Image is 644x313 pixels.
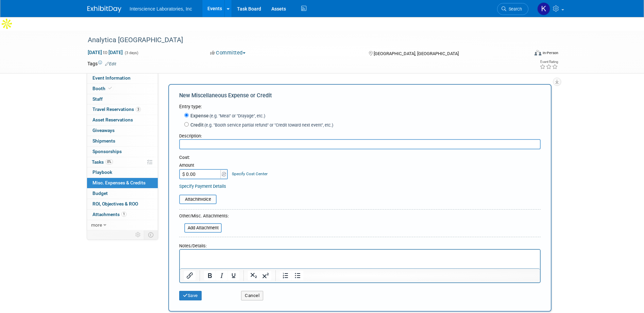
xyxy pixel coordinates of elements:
label: Expense [189,112,265,119]
button: Subscript [248,271,259,280]
button: Superscript [260,271,271,280]
a: Specify Cost Center [232,171,268,176]
span: Booth [92,86,113,91]
span: Sponsorships [92,149,122,154]
div: Amount [179,162,228,169]
span: Budget [92,191,108,196]
td: Tags [87,60,116,67]
a: Playbook [87,167,158,178]
span: Event Information [92,75,131,81]
button: Insert/edit link [184,271,196,280]
span: (e.g. "Meal" or "Drayage", etc.) [209,113,265,118]
span: Playbook [92,169,112,175]
a: Misc. Expenses & Credits [87,178,158,188]
div: Other/Misc. Attachments: [179,213,229,221]
div: In-Person [542,50,558,55]
span: to [102,50,108,55]
td: Personalize Event Tab Strip [132,230,144,239]
span: Giveaways [92,128,115,133]
span: Search [506,6,522,12]
img: Katrina Salka [537,2,550,15]
div: Description: [179,130,541,139]
a: Budget [87,188,158,199]
iframe: Rich Text Area [180,250,540,268]
a: Attachments1 [87,210,158,220]
span: 3 [136,107,141,112]
span: Tasks [92,159,113,165]
label: Credit [189,121,333,128]
span: 1 [121,212,126,217]
img: ExhibitDay [87,6,121,13]
a: Shipments [87,136,158,146]
div: Event Rating [540,60,558,64]
td: Toggle Event Tabs [144,230,158,239]
button: Underline [228,271,239,280]
a: Travel Reservations3 [87,104,158,115]
a: Search [497,3,528,15]
span: (e.g. "Booth service partial refund" or "Credit toward next event", etc.) [204,122,333,128]
div: Event Format [488,49,558,59]
span: [DATE] [DATE] [87,49,123,55]
a: Staff [87,94,158,104]
a: Specify Payment Details [179,184,226,189]
a: Event Information [87,73,158,83]
img: Format-Inperson.png [535,50,541,55]
a: Edit [105,62,116,66]
button: Bold [204,271,216,280]
div: Cost: [179,154,541,161]
i: Booth reservation complete [108,86,112,90]
a: Sponsorships [87,147,158,157]
button: Italic [216,271,227,280]
button: Bullet list [292,271,303,280]
span: more [91,222,102,228]
a: Asset Reservations [87,115,158,125]
span: Asset Reservations [92,117,133,122]
a: Giveaways [87,126,158,136]
button: Numbered list [280,271,291,280]
span: Staff [92,96,103,102]
a: Tasks0% [87,157,158,167]
div: Entry type: [179,103,541,110]
div: Analytica [GEOGRAPHIC_DATA] [85,34,518,46]
a: ROI, Objectives & ROO [87,199,158,209]
span: Interscience Laboratories, Inc [130,6,192,12]
button: Committed [208,49,248,56]
a: more [87,220,158,230]
div: New Miscellaneous Expense or Credit [179,92,541,103]
button: Cancel [241,291,263,300]
span: (3 days) [124,51,138,55]
span: Misc. Expenses & Credits [92,180,146,185]
span: Shipments [92,138,115,144]
span: [GEOGRAPHIC_DATA], [GEOGRAPHIC_DATA] [374,51,459,56]
a: Booth [87,84,158,94]
span: Attachments [92,212,126,217]
div: Notes/Details: [179,240,541,249]
span: 0% [105,159,113,164]
button: Save [179,291,202,300]
span: Travel Reservations [92,106,141,112]
span: ROI, Objectives & ROO [92,201,138,207]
